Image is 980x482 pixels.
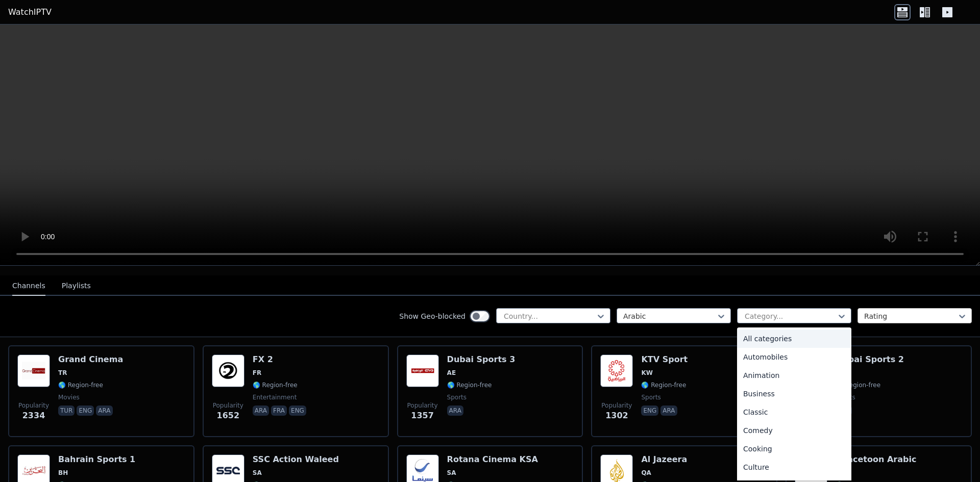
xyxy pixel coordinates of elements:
[253,381,298,389] span: 🌎 Region-free
[447,405,463,416] p: ara
[96,405,112,416] p: ara
[737,348,851,366] div: Automobiles
[641,454,687,465] h6: Al Jazeera
[58,393,80,401] span: movies
[641,381,686,389] span: 🌎 Region-free
[253,454,339,465] h6: SSC Action Waleed
[447,381,492,389] span: 🌎 Region-free
[836,354,904,365] h6: Dubai Sports 2
[605,410,628,422] span: 1302
[217,410,240,422] span: 1652
[77,405,94,416] p: eng
[8,6,52,18] a: WatchIPTV
[253,354,308,365] h6: FX 2
[737,385,851,403] div: Business
[271,405,287,416] p: fra
[447,393,467,401] span: sports
[411,410,434,422] span: 1357
[399,311,465,321] label: Show Geo-blocked
[737,421,851,440] div: Comedy
[212,354,244,387] img: FX 2
[447,369,456,377] span: AE
[253,469,262,477] span: SA
[641,354,688,365] h6: KTV Sport
[447,469,456,477] span: SA
[660,405,677,416] p: ara
[253,405,269,416] p: ara
[58,405,75,416] p: tur
[836,454,916,465] h6: Spacetoon Arabic
[641,469,651,477] span: QA
[737,366,851,385] div: Animation
[289,405,306,416] p: eng
[12,276,45,296] button: Channels
[17,354,50,387] img: Grand Cinema
[62,276,91,296] button: Playlists
[58,469,68,477] span: BH
[58,454,135,465] h6: Bahrain Sports 1
[601,401,632,410] span: Popularity
[253,393,297,401] span: entertainment
[641,369,653,377] span: KW
[447,454,538,465] h6: Rotana Cinema KSA
[641,405,658,416] p: eng
[641,393,660,401] span: sports
[253,369,261,377] span: FR
[447,354,516,365] h6: Dubai Sports 3
[213,401,243,410] span: Popularity
[58,369,67,377] span: TR
[407,401,438,410] span: Popularity
[600,354,633,387] img: KTV Sport
[22,410,45,422] span: 2334
[737,329,851,348] div: All categories
[406,354,439,387] img: Dubai Sports 3
[737,403,851,421] div: Classic
[836,381,880,389] span: 🌎 Region-free
[58,381,103,389] span: 🌎 Region-free
[18,401,49,410] span: Popularity
[737,440,851,458] div: Cooking
[58,354,123,365] h6: Grand Cinema
[737,458,851,476] div: Culture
